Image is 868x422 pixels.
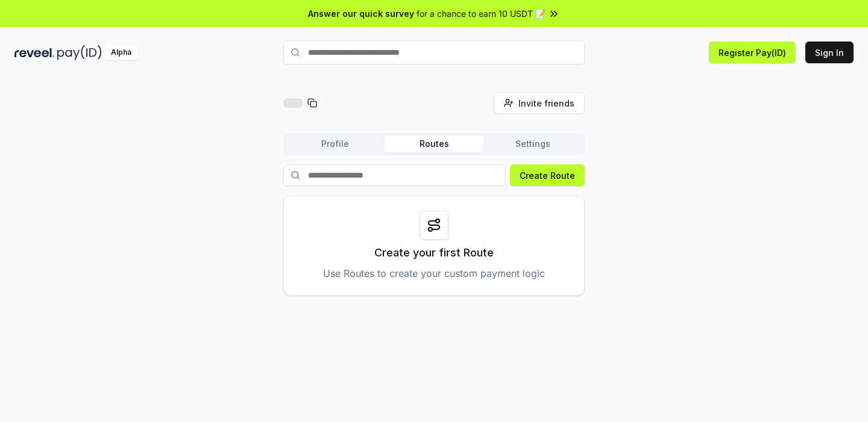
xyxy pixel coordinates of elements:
button: Invite friends [494,92,585,114]
button: Profile [286,135,385,152]
img: reveel_dark [14,45,55,60]
button: Sign In [805,42,854,63]
span: for a chance to earn 10 USDT 📝 [417,7,546,20]
button: Routes [385,135,483,152]
p: Create your first Route [374,244,494,261]
img: pay_id [57,45,102,60]
button: Register Pay(ID) [709,42,796,63]
p: Use Routes to create your custom payment logic [323,266,545,281]
div: Alpha [104,45,138,60]
span: Answer our quick survey [308,7,414,20]
button: Create Route [510,164,585,186]
span: Invite friends [518,97,574,110]
button: Settings [483,135,582,152]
